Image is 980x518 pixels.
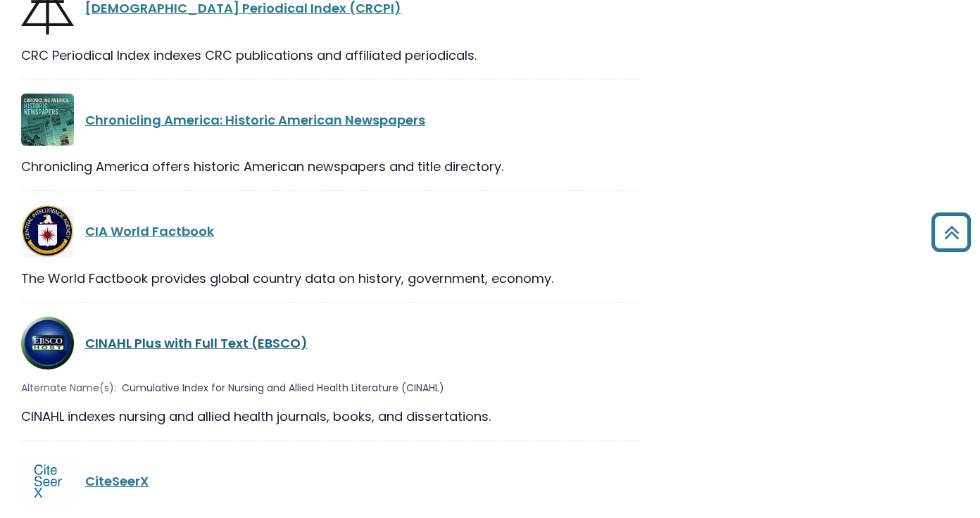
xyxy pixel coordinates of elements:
[85,222,214,240] a: CIA World Factbook
[21,407,641,426] div: CINAHL indexes nursing and allied health journals, books, and dissertations.
[926,219,976,245] a: Back to Top
[21,381,116,396] span: Alternate Name(s):
[122,381,444,396] span: Cumulative Index for Nursing and Allied Health Literature (CINAHL)
[21,269,641,288] div: The World Factbook provides global country data on history, government, economy.
[21,46,641,65] div: CRC Periodical Index indexes CRC publications and affiliated periodicals.
[85,472,149,490] a: CiteSeerX
[21,157,641,176] div: Chronicling America offers historic American newspapers and title directory.
[85,111,425,129] a: Chronicling America: Historic American Newspapers
[85,334,308,352] a: CINAHL Plus with Full Text (EBSCO)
